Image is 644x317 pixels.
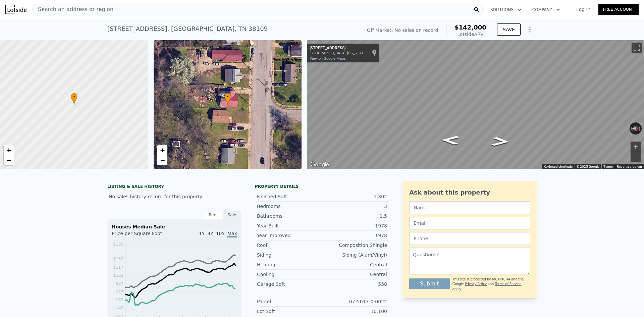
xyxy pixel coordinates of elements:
[495,282,521,286] a: Terms of Service
[367,27,438,34] div: Off Market. No sales on record
[257,213,322,219] div: Bathrooms
[227,231,237,237] span: Max
[257,232,322,239] div: Year Improved
[322,193,387,200] div: 1,302
[527,4,566,16] button: Company
[223,211,241,219] div: Sale
[309,160,331,169] a: Open this area in Google Maps (opens a new window)
[257,271,322,278] div: Cooling
[113,265,123,270] tspan: $117
[598,4,639,15] a: Free Account
[107,191,241,203] div: No sales history record for this property.
[409,201,530,214] input: Name
[307,40,644,169] div: Street View
[577,165,599,168] span: © 2025 Google
[7,146,11,154] span: +
[638,122,642,135] button: Rotate clockwise
[116,306,123,310] tspan: $42
[409,232,530,245] input: Phone
[630,122,633,135] button: Rotate counterclockwise
[112,230,174,241] div: Price per Square Foot
[322,242,387,249] div: Composition Shingle
[224,94,231,100] span: •
[322,232,387,239] div: 1978
[631,152,641,162] button: Zoom out
[497,23,521,36] button: SAVE
[257,242,322,249] div: Roof
[409,278,450,289] button: Submit
[322,261,387,268] div: Central
[107,184,241,191] div: LISTING & SALE HISTORY
[309,160,331,169] img: Google
[322,308,387,315] div: 10,100
[199,231,205,236] span: 1Y
[255,184,389,189] div: Property details
[322,252,387,258] div: Siding (Alum/Vinyl)
[7,156,11,164] span: −
[322,298,387,305] div: 07-5017-0-0022
[4,155,14,165] a: Zoom out
[257,281,322,287] div: Garage Sqft
[107,24,268,34] div: [STREET_ADDRESS] , [GEOGRAPHIC_DATA] , TN 38109
[116,289,123,294] tspan: $72
[157,155,167,165] a: Zoom out
[322,203,387,210] div: 3
[157,145,167,155] a: Zoom in
[113,273,123,278] tspan: $102
[116,281,123,286] tspan: $87
[5,5,26,14] img: Lotside
[568,6,598,13] a: Log In
[310,46,367,51] div: [STREET_ADDRESS]
[630,125,642,131] button: Reset the view
[322,213,387,219] div: 1.5
[257,308,322,315] div: Lot Sqft
[310,56,346,61] a: View on Google Maps
[4,145,14,155] a: Zoom in
[216,231,225,236] span: 10Y
[160,156,164,164] span: −
[322,222,387,229] div: 1978
[257,252,322,258] div: Siding
[603,165,613,168] a: Terms (opens in new tab)
[116,298,123,302] tspan: $57
[71,93,77,105] div: •
[224,93,231,105] div: •
[454,24,486,31] span: $142,000
[544,164,573,169] button: Keyboard shortcuts
[484,135,517,148] path: Go North, Ford Rd
[322,281,387,287] div: 558
[307,40,644,169] div: Map
[310,51,367,55] div: [GEOGRAPHIC_DATA], [US_STATE]
[523,23,537,36] button: Show Options
[113,257,123,261] tspan: $132
[33,5,113,13] span: Search an address or region
[207,231,213,236] span: 3Y
[465,282,487,286] a: Privacy Policy
[322,271,387,278] div: Central
[372,49,377,57] a: Show location on map
[257,298,322,305] div: Parcel
[204,211,223,219] div: Rent
[71,94,77,100] span: •
[257,261,322,268] div: Heating
[631,142,641,152] button: Zoom in
[113,242,123,247] tspan: $159
[485,4,527,16] button: Solutions
[257,193,322,200] div: Finished Sqft
[257,222,322,229] div: Year Built
[409,217,530,229] input: Email
[434,134,467,147] path: Go South, Ford Rd
[160,146,164,154] span: +
[409,188,530,197] div: Ask about this property
[452,277,530,292] div: This site is protected by reCAPTCHA and the Google and apply.
[112,223,237,230] div: Houses Median Sale
[617,165,642,168] a: Report a problem
[632,43,642,53] button: Toggle fullscreen view
[454,31,486,38] div: Lotside ARV
[257,203,322,210] div: Bedrooms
